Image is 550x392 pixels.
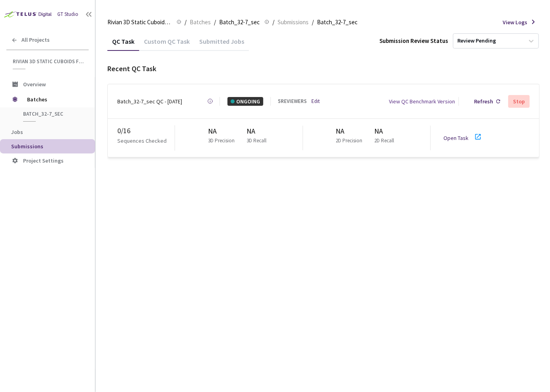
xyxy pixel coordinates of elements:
[208,137,235,145] p: 3D Precision
[247,137,266,145] p: 3D Recall
[188,17,212,26] a: Batches
[13,58,84,65] span: Rivian 3D Static Cuboids fixed[2024-25]
[21,37,50,43] span: All Projects
[107,63,540,74] div: Recent QC Task
[513,98,525,105] div: Stop
[374,126,397,137] div: NA
[278,17,309,27] span: Submissions
[278,97,307,105] div: 5 REVIEWERS
[312,17,314,27] li: /
[503,18,527,27] span: View Logs
[23,111,82,117] span: Batch_32-7_sec
[374,137,394,145] p: 2D Recall
[107,17,172,27] span: Rivian 3D Static Cuboids fixed[2024-25]
[443,134,468,142] a: Open Task
[379,36,448,46] div: Submission Review Status
[389,97,455,106] div: View QC Benchmark Version
[11,128,23,136] span: Jobs
[107,37,139,51] div: QC Task
[139,37,194,51] div: Custom QC Task
[227,97,263,106] div: ONGOING
[336,126,366,137] div: NA
[276,17,310,26] a: Submissions
[57,10,78,18] div: GT Studio
[208,126,238,137] div: NA
[247,126,270,137] div: NA
[23,157,64,164] span: Project Settings
[117,125,175,136] div: 0 / 16
[457,37,496,45] div: Review Pending
[214,17,216,27] li: /
[272,17,274,27] li: /
[27,91,82,107] span: Batches
[194,37,249,51] div: Submitted Jobs
[474,97,493,106] div: Refresh
[23,81,46,88] span: Overview
[117,97,182,106] div: Batch_32-7_sec QC - [DATE]
[317,17,358,27] span: Batch_32-7_sec
[11,143,43,150] span: Submissions
[185,17,187,27] li: /
[219,17,260,27] span: Batch_32-7_sec
[336,137,363,145] p: 2D Precision
[190,17,211,27] span: Batches
[117,136,167,145] p: Sequences Checked
[311,97,320,105] a: Edit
